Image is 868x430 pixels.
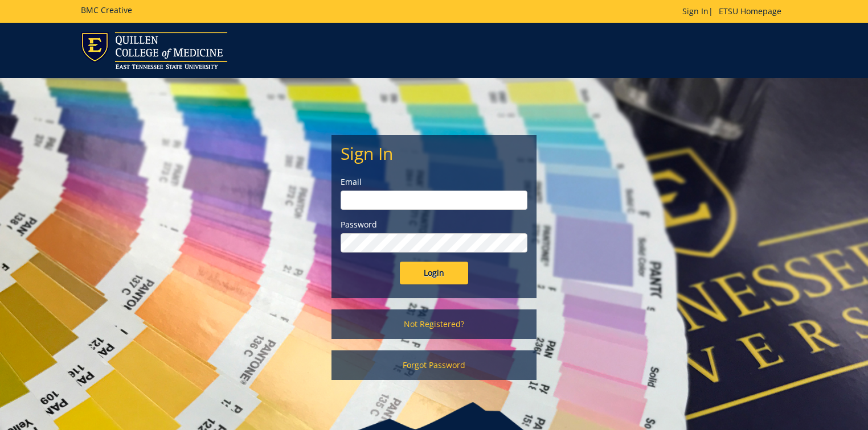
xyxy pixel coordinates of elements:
[331,350,537,380] a: Forgot Password
[331,309,537,339] a: Not Registered?
[400,262,468,284] input: Login
[81,6,132,14] h5: BMC Creative
[81,32,227,69] img: ETSU logo
[682,6,709,16] a: Sign In
[682,6,787,17] p: |
[713,6,787,16] a: ETSU Homepage
[341,144,527,163] h2: Sign In
[341,176,527,188] label: Email
[341,219,527,230] label: Password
